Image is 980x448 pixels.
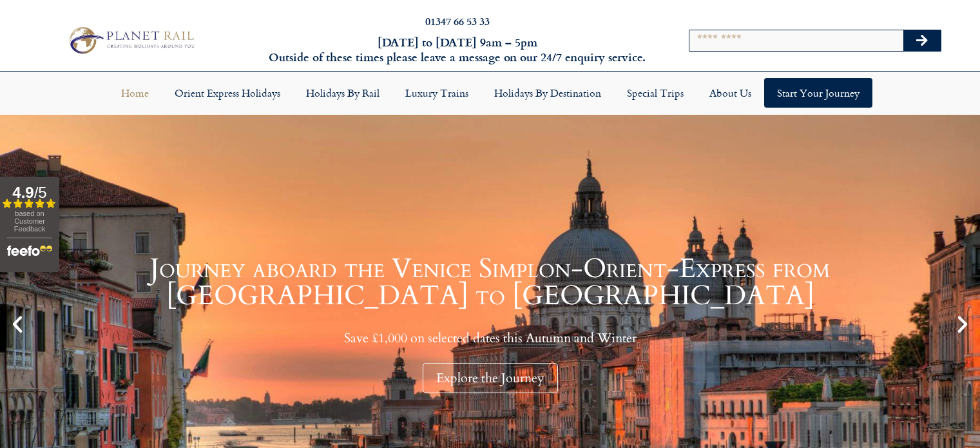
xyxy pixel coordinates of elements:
p: Save £1,000 on selected dates this Autumn and Winter [32,330,948,346]
a: About Us [697,78,764,108]
a: Orient Express Holidays [162,78,293,108]
a: Holidays by Rail [293,78,392,108]
a: Luxury Trains [392,78,481,108]
a: 01347 66 53 33 [425,14,490,28]
a: Holidays by Destination [481,78,614,108]
button: Search [903,30,941,51]
div: Explore the Journey [423,363,558,393]
h1: Journey aboard the Venice Simplon-Orient-Express from [GEOGRAPHIC_DATA] to [GEOGRAPHIC_DATA] [32,255,948,309]
nav: Menu [6,78,974,108]
div: Next slide [952,313,974,335]
a: Start your Journey [764,78,872,108]
h6: [DATE] to [DATE] 9am – 5pm Outside of these times please leave a message on our 24/7 enquiry serv... [265,35,650,65]
a: Home [108,78,162,108]
a: Special Trips [614,78,697,108]
div: Previous slide [6,313,28,335]
img: Planet Rail Train Holidays Logo [64,24,198,57]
